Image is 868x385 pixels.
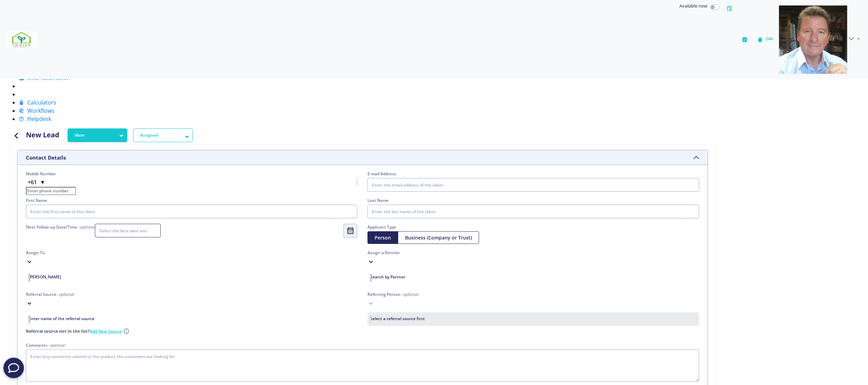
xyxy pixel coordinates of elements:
[754,3,776,77] button: 244
[29,316,95,321] span: Enter name of the referral source
[29,274,30,281] input: Search Brokers
[766,36,773,42] span: 244
[26,154,66,161] h5: Contact Details
[56,291,74,297] i: - optional
[679,3,707,9] span: Available now
[370,274,372,281] input: Search by Partner
[19,107,54,114] a: Workflows
[95,224,161,237] input: Select the best date and time to contact
[26,205,357,218] input: Enter the first name of the client
[401,291,418,297] i: - optional
[40,178,47,186] span: ▼
[90,328,122,334] a: Add New Source
[367,178,699,192] input: Enter the email address of the client
[26,187,76,195] input: Enter phone number
[367,205,699,218] input: Enter the last name of the client
[367,231,398,244] button: Person
[19,74,70,82] a: SMS Automation
[5,31,37,48] img: 7ef6f553-fa6a-4c30-bc82-24974be04ac6-637908507574932421.png
[27,99,56,106] span: Calculators
[367,249,699,256] legend: Assign a Partner
[133,128,193,142] button: Assigned
[26,197,357,204] label: First Name
[68,128,127,142] button: Main
[19,115,51,123] a: Helpdesk
[367,224,699,230] label: Applicant Type
[398,231,479,244] button: Business (Company or Trust)
[26,130,59,140] h4: New Lead
[26,249,357,256] legend: Assign To
[27,115,51,123] span: Helpdesk
[50,342,65,348] i: optional
[26,224,95,236] label: Next Follow-up Date/Time -
[79,224,95,230] i: optional
[27,107,54,114] span: Workflows
[370,274,405,280] span: Search by Partner
[123,328,129,335] i: Note: Use Referral Portal to add a complete referrer profile.
[367,197,699,204] label: Last Name
[779,5,847,74] img: 05ee49a5-7a20-4666-9e8c-f1b57a6951a1-637908577730117354.png
[29,316,30,323] input: Enter name of the referral source
[26,342,65,348] label: Comments -
[19,99,56,106] a: Calculators
[367,291,418,298] label: Referring Person
[28,178,37,186] span: +61
[367,170,699,177] label: E-mail Address
[26,291,74,298] label: Referral Source
[370,316,425,321] span: Select a referral source first
[26,170,357,177] label: Mobile Number
[370,316,372,323] input: Select a referral source first
[29,274,61,280] span: [PERSON_NAME]
[26,328,90,334] b: Referral source not in the list?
